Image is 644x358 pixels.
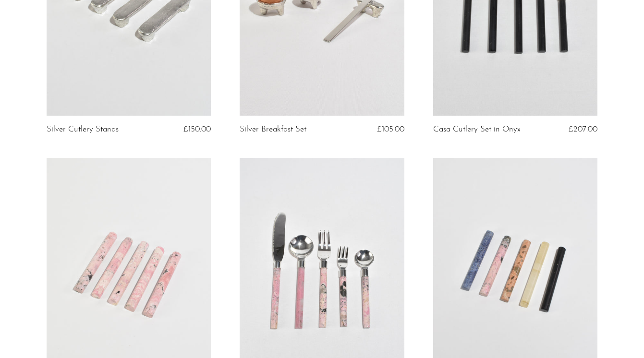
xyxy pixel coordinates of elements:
a: Casa Cutlery Set in Onyx [433,125,521,134]
a: Silver Cutlery Stands [47,125,119,134]
span: £207.00 [569,125,597,133]
a: Silver Breakfast Set [240,125,306,134]
span: £105.00 [377,125,404,133]
span: £150.00 [183,125,211,133]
